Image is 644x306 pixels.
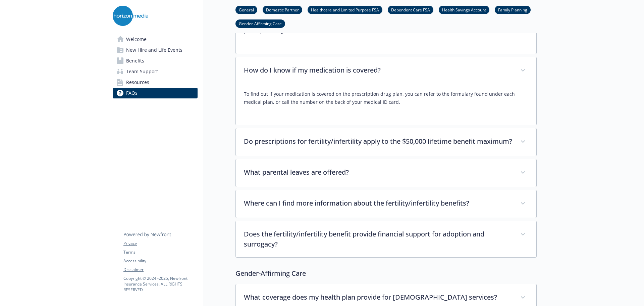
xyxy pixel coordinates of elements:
a: Family Planning [495,6,531,13]
div: How do I know if my medication is covered? [236,85,536,125]
p: Do prescriptions for fertility/infertility apply to the $50,000 lifetime benefit maximum? [244,136,512,146]
span: Welcome [126,34,147,45]
div: What parental leaves are offered? [236,159,536,187]
a: Welcome [113,34,198,45]
div: Are fertility/infertility prescription drugs covered? [236,13,536,54]
a: New Hire and Life Events [113,45,198,55]
p: Gender-Affirming Care [235,268,537,278]
a: Healthcare and Limited Purpose FSA [308,6,382,13]
p: Does the fertility/infertility benefit provide financial support for adoption and surrogacy? [244,229,512,249]
div: Do prescriptions for fertility/infertility apply to the $50,000 lifetime benefit maximum? [236,128,536,156]
a: Dependent Care FSA [388,6,433,13]
p: What coverage does my health plan provide for [DEMOGRAPHIC_DATA] services? [244,292,512,302]
div: Where can I find more information about the fertility/infertility benefits? [236,190,536,218]
a: FAQs [113,88,198,98]
a: Health Savings Account [439,6,489,13]
a: Domestic Partner [263,6,302,13]
p: How do I know if my medication is covered? [244,65,512,75]
p: What parental leaves are offered? [244,167,512,177]
div: Does the fertility/infertility benefit provide financial support for adoption and surrogacy? [236,221,536,257]
a: Privacy [123,241,197,247]
a: Accessibility [123,258,197,264]
a: Resources [113,77,198,88]
a: Benefits [113,55,198,66]
span: Resources [126,77,149,88]
p: Copyright © 2024 - 2025 , Newfront Insurance Services, ALL RIGHTS RESERVED [123,275,197,293]
a: Terms [123,249,197,255]
span: Benefits [126,55,144,66]
span: New Hire and Life Events [126,45,182,55]
p: Where can I find more information about the fertility/infertility benefits? [244,198,512,208]
a: General [235,6,257,13]
a: Disclaimer [123,267,197,273]
p: To find out if your medication is covered on the prescription drug plan, you can refer to the for... [244,90,528,106]
a: Team Support [113,66,198,77]
div: How do I know if my medication is covered? [236,57,536,85]
span: Team Support [126,66,158,77]
span: FAQs [126,88,138,98]
a: Gender-Affirming Care [235,20,285,27]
